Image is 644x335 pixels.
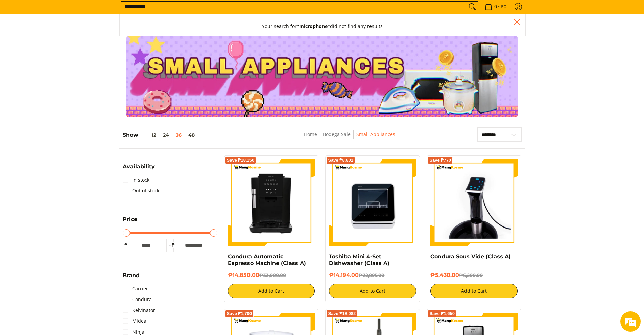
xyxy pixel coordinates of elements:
span: • [483,3,508,10]
button: Add to Cart [329,284,416,298]
span: Save ₱8,801 [328,158,353,162]
a: Toshiba Mini 4-Set Dishwasher (Class A) [329,253,389,266]
span: Availability [123,164,155,169]
summary: Open [123,273,140,283]
button: 24 [160,132,172,138]
span: Price [123,217,137,222]
span: ₱0 [500,4,507,9]
a: Condura [123,294,152,305]
span: 0 [493,4,498,9]
span: Save ₱1,650 [429,312,455,316]
a: Midea [123,316,146,327]
del: ₱33,000.00 [259,272,286,278]
span: ₱ [170,242,177,248]
a: Home [304,131,317,137]
span: ₱ [123,242,129,248]
button: Add to Cart [430,284,518,298]
h6: ₱14,850.00 [228,272,315,279]
del: ₱6,200.00 [459,272,483,278]
textarea: Type your message and hit 'Enter' [3,185,129,208]
span: Save ₱18,082 [328,312,356,316]
a: Carrier [123,283,148,294]
button: Add to Cart [228,284,315,298]
a: Small Appliances [356,131,395,137]
nav: Breadcrumbs [257,130,443,145]
summary: Open [123,217,137,227]
img: Condura Automatic Espresso Machine (Class A) [228,159,315,246]
div: Close pop up [512,17,522,27]
h5: Show [123,131,198,138]
button: 48 [185,132,198,138]
a: Condura Sous Vide (Class A) [430,253,511,260]
span: Save ₱1,700 [227,312,252,316]
span: Save ₱18,150 [227,158,255,162]
h6: ₱14,194.00 [329,272,416,279]
a: Condura Automatic Espresso Machine (Class A) [228,253,306,266]
img: Toshiba Mini 4-Set Dishwasher (Class A) [329,159,416,246]
span: Save ₱770 [429,158,451,162]
span: Brand [123,273,140,278]
button: 12 [138,132,160,138]
a: Bodega Sale [323,131,351,137]
span: We're online! [39,85,93,153]
a: Kelvinator [123,305,155,316]
button: 36 [172,132,185,138]
a: In stock [123,174,149,185]
button: Your search for"microphone"did not find any results [255,17,389,36]
div: Minimize live chat window [111,3,127,20]
a: Out of stock [123,185,159,196]
img: Condura Sous Vide (Class A) [430,159,518,246]
del: ₱22,995.00 [359,272,384,278]
h6: ₱5,430.00 [430,272,518,279]
strong: "microphone" [297,23,330,29]
summary: Open [123,164,155,174]
div: Chat with us now [35,38,114,47]
button: Search [467,2,478,12]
